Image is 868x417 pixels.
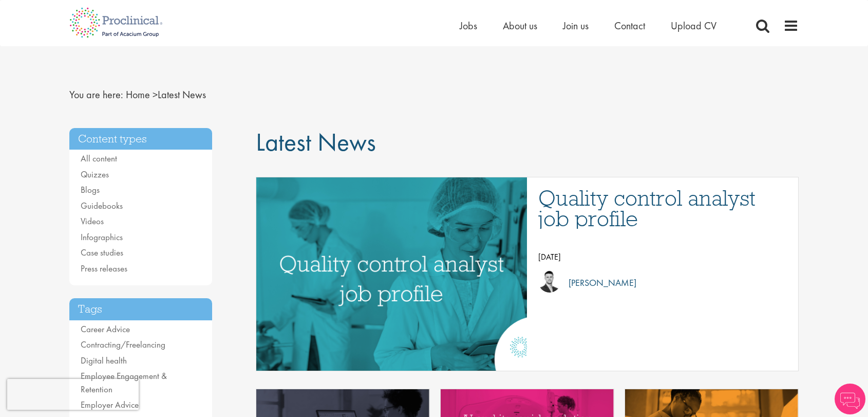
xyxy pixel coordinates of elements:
[81,215,104,227] a: Videos
[81,200,123,211] a: Guidebooks
[126,88,150,101] a: breadcrumb link to Home
[206,177,578,371] img: quality control analyst job profile
[835,384,865,414] img: Chatbot
[81,355,127,366] a: Digital health
[671,19,716,32] a: Upload CV
[503,19,537,32] a: About us
[126,88,206,101] span: Latest News
[153,88,158,101] span: >
[256,177,527,371] a: Link to a post
[81,370,167,395] a: Employee Engagement & Retention
[81,263,127,274] a: Press releases
[81,247,123,258] a: Case studies
[538,270,561,293] img: Joshua Godden
[81,184,100,195] a: Blogs
[81,339,165,350] a: Contracting/Freelancing
[7,379,139,410] iframe: reCAPTCHA
[81,231,123,243] a: Infographics
[256,125,376,158] span: Latest News
[460,19,477,32] a: Jobs
[69,298,212,320] h3: Tags
[69,128,212,150] h3: Content types
[563,19,589,32] a: Join us
[538,188,788,229] a: Quality control analyst job profile
[81,323,130,335] a: Career Advice
[614,19,645,32] a: Contact
[81,153,117,164] a: All content
[69,88,123,101] span: You are here:
[561,275,636,291] p: [PERSON_NAME]
[538,270,788,296] a: Joshua Godden [PERSON_NAME]
[538,249,788,265] p: [DATE]
[81,169,109,180] a: Quizzes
